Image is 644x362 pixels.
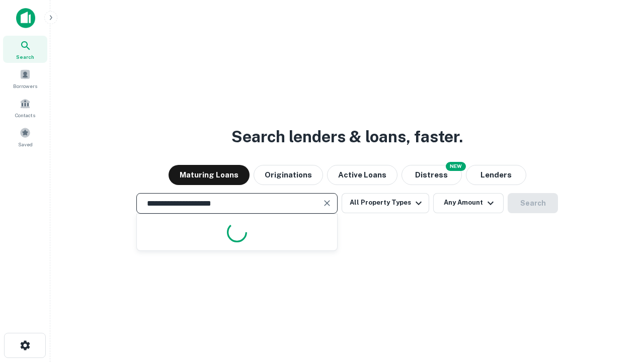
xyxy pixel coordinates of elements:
iframe: Chat Widget [594,282,644,330]
span: Borrowers [13,82,37,90]
button: Clear [320,196,334,210]
h3: Search lenders & loans, faster. [231,125,463,149]
span: Contacts [15,111,35,119]
button: Search distressed loans with lien and other non-mortgage details. [401,165,462,185]
div: NEW [446,162,466,171]
button: Lenders [466,165,526,185]
a: Saved [3,123,47,150]
button: Active Loans [327,165,397,185]
a: Search [3,36,47,63]
a: Borrowers [3,65,47,92]
button: All Property Types [342,193,429,213]
span: Saved [18,140,33,148]
a: Contacts [3,94,47,121]
button: Maturing Loans [169,165,250,185]
button: Any Amount [433,193,504,213]
button: Originations [254,165,323,185]
img: capitalize-icon.png [16,8,35,28]
span: Search [16,53,34,61]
